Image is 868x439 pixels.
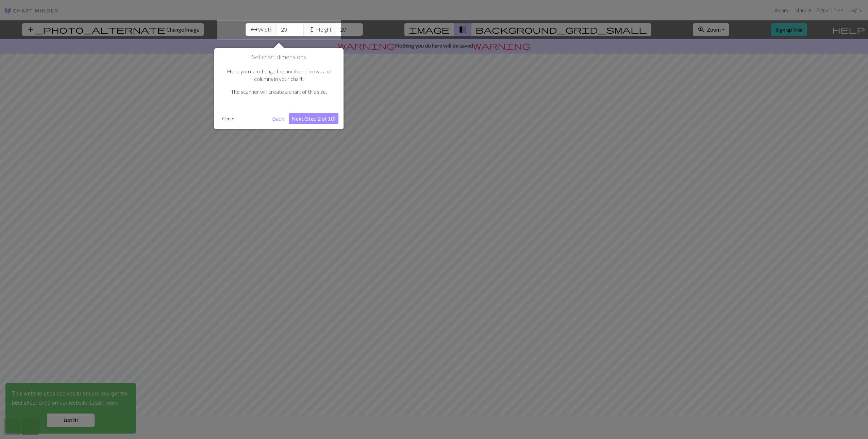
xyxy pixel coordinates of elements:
[289,113,338,124] button: Next (Step 2 of 10)
[219,113,237,124] button: Close
[223,88,335,95] p: The scanner will create a chart of this size.
[269,113,287,124] button: Back
[214,48,344,129] div: Set chart dimensions
[223,68,335,83] p: Here you can change the number of rows and columns in your chart.
[219,53,338,61] h1: Set chart dimensions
